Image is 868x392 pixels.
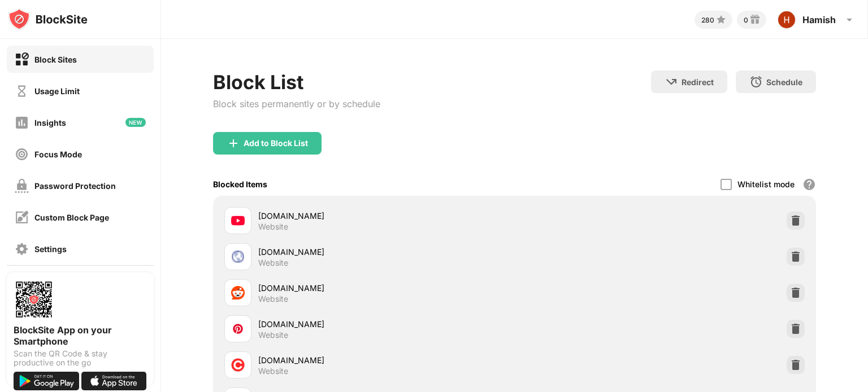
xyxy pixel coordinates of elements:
[34,244,67,254] div: Settings
[15,242,29,256] img: settings-off.svg
[213,179,267,189] div: Blocked Items
[244,139,308,148] div: Add to Block List
[231,250,245,263] img: favicons
[15,210,29,224] img: customize-block-page-off.svg
[701,16,714,24] div: 280
[8,8,88,30] img: logo-blocksite.svg
[744,16,748,24] div: 0
[213,98,380,109] div: Block sites permanently or by schedule
[258,294,288,304] div: Website
[34,149,82,159] div: Focus Mode
[14,372,79,390] img: get-it-on-google-play.svg
[14,324,147,347] div: BlockSite App on your Smartphone
[231,214,245,227] img: favicons
[34,181,116,191] div: Password Protection
[258,210,514,222] div: [DOMAIN_NAME]
[213,71,380,94] div: Block List
[15,147,29,161] img: focus-off.svg
[15,116,29,130] img: insights-off.svg
[258,258,288,268] div: Website
[34,118,66,127] div: Insights
[258,366,288,376] div: Website
[14,279,54,320] img: options-page-qr-code.png
[682,77,714,87] div: Redirect
[34,55,77,64] div: Block Sites
[258,330,288,340] div: Website
[231,322,245,336] img: favicons
[14,349,147,367] div: Scan the QR Code & stay productive on the go
[15,179,29,193] img: password-protection-off.svg
[81,372,147,390] img: download-on-the-app-store.svg
[778,11,796,29] img: ACg8ocLd2ugO43lrjXIOOOWaFpyFCfX_HJPb8xBXMSgy2_pouICKcg=s96-c
[15,84,29,98] img: time-usage-off.svg
[258,246,514,258] div: [DOMAIN_NAME]
[125,118,146,127] img: new-icon.svg
[737,179,795,189] div: Whitelist mode
[34,86,80,96] div: Usage Limit
[258,282,514,294] div: [DOMAIN_NAME]
[802,14,836,25] div: Hamish
[34,213,109,222] div: Custom Block Page
[231,286,245,299] img: favicons
[258,354,514,366] div: [DOMAIN_NAME]
[231,358,245,372] img: favicons
[748,13,762,27] img: reward-small.svg
[15,52,29,67] img: block-on.svg
[258,222,288,232] div: Website
[258,318,514,330] div: [DOMAIN_NAME]
[714,13,728,27] img: points-small.svg
[766,77,802,87] div: Schedule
